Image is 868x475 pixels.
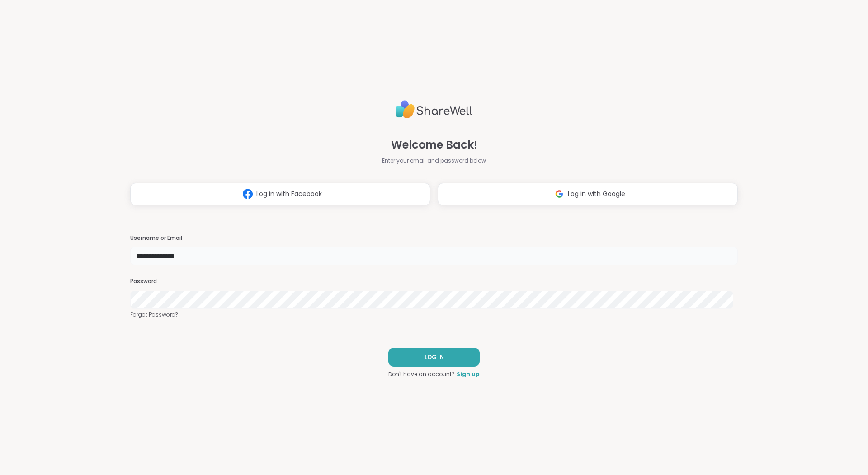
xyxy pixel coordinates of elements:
span: Log in with Facebook [256,189,322,199]
h3: Username or Email [130,234,738,242]
img: ShareWell Logomark [239,186,256,202]
span: Welcome Back! [391,137,477,153]
span: Don't have an account? [388,370,455,378]
span: Enter your email and password below [382,157,486,165]
button: LOG IN [388,348,480,367]
img: ShareWell Logo [396,97,472,122]
button: Log in with Facebook [130,183,430,205]
a: Forgot Password? [130,311,738,319]
button: Log in with Google [438,183,738,205]
span: LOG IN [425,353,444,361]
h3: Password [130,278,738,285]
a: Sign up [457,370,480,378]
img: ShareWell Logomark [551,186,568,202]
span: Log in with Google [568,189,625,199]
